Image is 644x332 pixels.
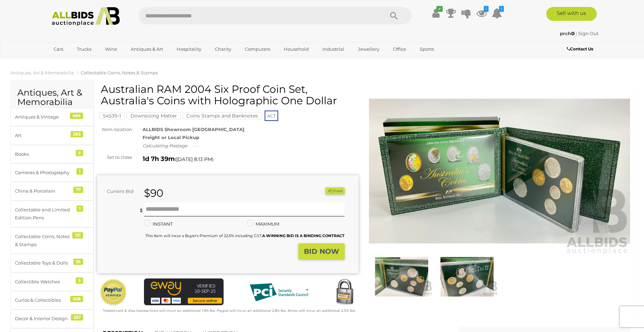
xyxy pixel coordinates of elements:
button: Search [377,7,411,24]
div: 1 [77,168,83,175]
a: Hospitality [172,43,206,55]
a: Industrial [318,43,349,55]
strong: 1d 7h 39m [143,155,175,163]
i: 1 [499,6,504,12]
a: Wine [100,43,122,55]
i: Calculating Postage [143,143,187,148]
div: 208 [70,296,83,302]
img: small-loading.gif [194,144,199,148]
small: Mastercard & Visa transactions will incur an additional 1.9% fee. Paypal will incur an additional... [102,308,356,313]
strong: BID NOW [304,247,339,256]
a: Cameras & Photography 1 [10,163,94,182]
mark: 54539-1 [99,112,125,119]
button: Share [325,187,345,195]
div: China & Porcelain [15,187,72,195]
a: Decor & Interior Design 257 [10,309,94,328]
div: 131 [72,232,83,238]
img: Australian RAM 2004 Six Proof Coin Set, Australia's Coins with Holographic One Dollar [436,257,498,297]
a: [GEOGRAPHIC_DATA] [49,55,107,66]
a: Cars [49,43,68,55]
a: Office [388,43,411,55]
div: Art [15,131,72,139]
img: Official PayPal Seal [99,278,128,306]
a: Antiques & Vintage 496 [10,108,94,126]
div: Decor & Interior Design [15,315,72,323]
div: 257 [71,314,83,321]
a: Charity [210,43,236,55]
a: Curios & Collectibles 208 [10,291,94,309]
strong: prch [560,31,575,36]
div: 1 [77,205,83,212]
mark: Downsizing Matter [127,112,181,119]
a: 1 [492,7,502,19]
div: 5 [76,277,83,284]
a: prch [560,31,576,36]
img: Allbids.com.au [48,7,123,26]
label: INSTANT [144,220,172,228]
small: This Item will incur a Buyer's Premium of 22.5% including GST. [145,233,345,238]
div: Curios & Collectibles [15,296,72,304]
strong: Freight or Local Pickup [143,135,199,140]
div: Books [15,150,72,158]
img: PCI DSS compliant [244,278,314,306]
a: Coins Stamps and Banknotes [183,113,262,119]
h1: Australian RAM 2004 Six Proof Coin Set, Australia's Coins with Holographic One Dollar [101,83,357,106]
a: Collectable Toys & Dolls 53 [10,254,94,272]
div: Collectable Toys & Dolls [15,259,72,267]
a: ✔ [430,7,441,19]
span: ACT [265,111,278,121]
a: Household [279,43,313,55]
div: 53 [73,259,83,265]
a: 54539-1 [99,113,125,119]
h2: Antiques, Art & Memorabilia [17,88,87,107]
strong: $90 [144,187,163,200]
strong: ALLBIDS Showroom [GEOGRAPHIC_DATA] [143,127,244,132]
a: 1 [476,7,487,19]
a: Collectable Coins, Notes & Stamps 131 [10,227,94,254]
b: A WINNING BID IS A BINDING CONTRACT [262,233,345,238]
span: ( ) [175,156,214,162]
a: Sports [415,43,438,55]
img: Australian RAM 2004 Six Proof Coin Set, Australia's Coins with Holographic One Dollar [369,87,630,255]
a: Antiques, Art & Memorabilia [10,70,74,75]
div: Set to close [92,153,137,161]
div: Current Bid [97,187,139,195]
a: Contact Us [567,45,595,53]
div: Collectable and Limited Edition Pens [15,206,72,222]
a: Jewellery [353,43,384,55]
img: Secured by Rapid SSL [331,278,359,306]
div: 77 [73,187,83,193]
div: 283 [71,131,83,137]
li: Watch this item [317,187,324,194]
div: 496 [70,113,83,119]
div: Cameras & Photography [15,169,72,177]
a: China & Porcelain 77 [10,182,94,200]
div: Item location [92,125,137,133]
img: eWAY Payment Gateway [144,278,224,305]
label: MAXIMUM [247,220,279,228]
a: Trucks [72,43,96,55]
a: Collectible Watches 5 [10,273,94,291]
a: Books 5 [10,145,94,163]
button: BID NOW [298,243,345,260]
mark: Coins Stamps and Banknotes [183,112,262,119]
b: Contact Us [567,46,593,51]
img: Australian RAM 2004 Six Proof Coin Set, Australia's Coins with Holographic One Dollar [371,257,433,297]
div: Collectable Coins, Notes & Stamps [15,233,72,249]
a: Computers [240,43,275,55]
a: Art 283 [10,126,94,145]
a: Downsizing Matter [127,113,181,119]
div: Antiques & Vintage [15,113,72,121]
a: Sign Out [578,31,598,36]
span: [DATE] 8:13 PM [176,156,212,162]
i: 1 [484,6,489,12]
div: 5 [76,150,83,156]
a: Sell with us [546,7,597,21]
div: Collectible Watches [15,278,72,286]
span: | [576,31,577,36]
a: Collectable Coins, Notes & Stamps [81,70,158,75]
a: Collectable and Limited Edition Pens 1 [10,201,94,227]
a: Antiques & Art [126,43,168,55]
